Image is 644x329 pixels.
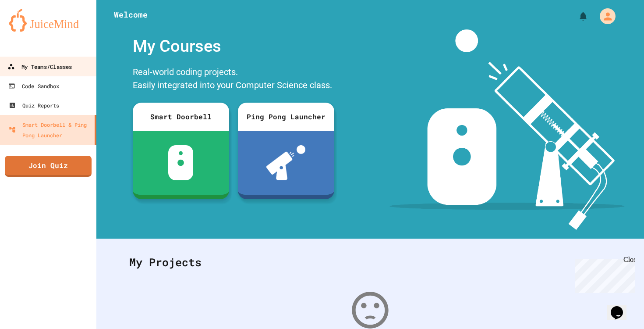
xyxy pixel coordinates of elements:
div: Chat with us now!Close [4,4,60,56]
div: My Notifications [562,9,591,24]
a: Join Quiz [5,156,92,177]
img: ppl-with-ball.png [266,145,305,180]
div: Real-world coding projects. Easily integrated into your Computer Science class. [128,63,339,96]
img: logo-orange.svg [9,9,88,32]
div: My Projects [120,245,620,279]
div: My Account [591,6,618,26]
div: Smart Doorbell [133,103,229,131]
div: Code Sandbox [8,81,60,91]
div: My Courses [128,29,339,63]
iframe: chat widget [607,294,635,320]
div: My Teams/Classes [7,61,72,72]
img: sdb-white.svg [168,145,193,180]
img: banner-image-my-projects.png [389,29,624,230]
div: Smart Doorbell & Ping Pong Launcher [9,119,91,140]
div: Ping Pong Launcher [238,103,334,131]
iframe: chat widget [571,256,635,293]
div: Quiz Reports [9,100,59,111]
